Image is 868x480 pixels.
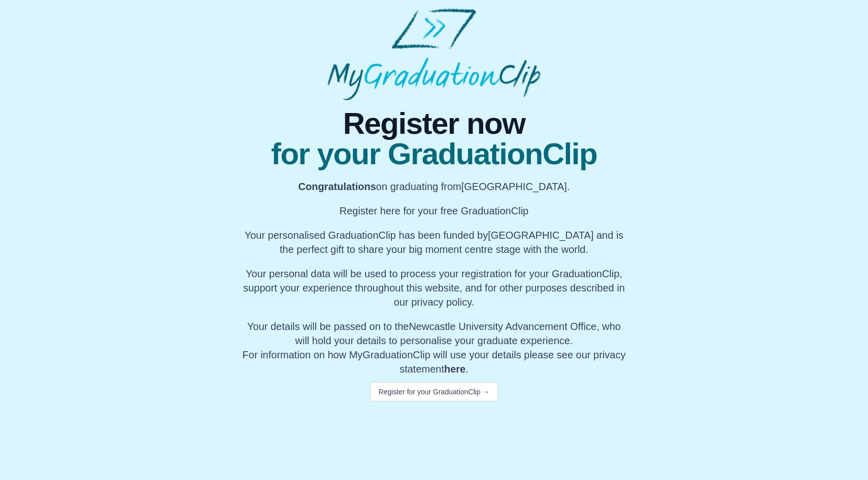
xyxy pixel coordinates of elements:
p: Your personal data will be used to process your registration for your GraduationClip, support you... [239,267,629,309]
b: Congratulations [298,181,376,192]
p: on graduating from [GEOGRAPHIC_DATA]. [239,179,629,194]
span: Your details will be passed on to the , who will hold your details to personalise your graduate e... [247,321,621,346]
p: Your personalised GraduationClip has been funded by [GEOGRAPHIC_DATA] and is the perfect gift to ... [239,228,629,256]
span: For information on how MyGraduationClip will use your details please see our privacy statement . [243,321,626,375]
img: MyGraduationClip [327,8,541,100]
span: Register now [239,108,629,139]
button: Register for your GraduationClip → [370,382,498,401]
span: Newcastle University Advancement Office [409,321,596,332]
span: for your GraduationClip [239,139,629,169]
a: here [444,363,465,375]
p: Register here for your free GraduationClip [239,204,629,218]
